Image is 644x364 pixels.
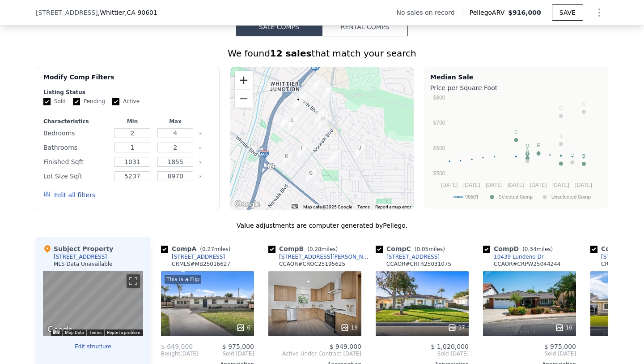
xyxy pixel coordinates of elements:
div: MLS Data Unavailable [54,260,113,268]
span: $ 975,000 [222,343,254,350]
div: [STREET_ADDRESS] [386,253,440,260]
text: A [526,147,530,153]
div: CCAOR # CROC25195625 [279,260,345,268]
button: Rental Comps [322,17,408,36]
div: This is a Flip [165,275,201,284]
div: Price per Square Foot [430,82,602,94]
div: Lot Size Sqft [43,170,109,182]
span: 0.27 [202,246,214,252]
text: K [582,101,586,107]
button: Zoom out [235,90,253,108]
button: Edit structure [43,343,143,350]
input: Sold [43,98,51,105]
div: Characteristics [43,118,109,125]
span: Map data ©2025 Google [303,204,352,209]
div: 6 [236,323,250,332]
text: Unselected Comp [551,194,591,200]
span: Sold [DATE] [483,350,576,357]
img: Google [233,199,262,210]
text: 90601 [465,194,479,200]
text: H [571,152,574,157]
div: 16 [555,323,572,332]
text: E [537,143,540,148]
input: Pending [73,98,80,105]
button: Clear [199,132,202,135]
button: Clear [199,146,202,150]
text: B [582,153,585,159]
div: Comp C [376,244,449,253]
div: Comp A [161,244,234,253]
div: Modify Comp Filters [43,73,212,89]
span: [STREET_ADDRESS] [36,8,98,17]
span: $916,000 [508,9,541,16]
a: Open this area in Google Maps (opens a new window) [233,199,262,210]
div: Finished Sqft [43,156,109,168]
text: [DATE] [441,182,458,188]
span: , Whittier [98,8,157,17]
div: Max [156,118,195,125]
div: [DATE] [161,350,199,357]
span: $ 949,000 [330,343,361,350]
text: [DATE] [552,182,569,188]
text: Selected Comp [499,194,533,200]
button: Keyboard shortcuts [292,204,298,208]
span: ( miles) [304,246,341,252]
text: [DATE] [508,182,525,188]
text: [DATE] [486,182,503,188]
label: Sold [43,98,66,105]
span: 0.05 [416,246,428,252]
a: [STREET_ADDRESS] [376,253,440,260]
span: Sold [DATE] [376,350,469,357]
div: A chart. [430,94,602,206]
div: Comp D [483,244,556,253]
strong: 12 sales [270,48,312,59]
div: 11756 Maple St [355,143,364,159]
div: Bedrooms [43,127,109,139]
span: Sold [DATE] [199,350,254,357]
a: Terms (opens in new tab) [89,330,102,335]
div: 5907 Rockne Ave [282,152,292,167]
div: 10328 Lundene Dr [310,79,320,95]
div: CRMLS # MB25016627 [172,260,230,268]
img: Google [45,324,75,336]
a: 10439 Lundene Dr [483,253,544,260]
a: Open this area in Google Maps (opens a new window) [45,324,75,336]
div: Bathrooms [43,141,109,154]
div: 5430 Mavis Ave [315,108,325,124]
span: ( miles) [196,246,234,252]
text: [DATE] [575,182,592,188]
button: Clear [199,160,202,164]
div: CCAOR # CRPW25044244 [494,260,561,268]
text: G [559,105,563,111]
div: 5660 Mesagrove Ave [279,116,289,131]
button: Zoom in [235,71,253,89]
div: 5446 Rockne Ave [318,114,328,130]
div: [STREET_ADDRESS][PERSON_NAME] [279,253,372,260]
span: , CA 90601 [125,9,157,16]
span: ( miles) [411,246,449,252]
a: [STREET_ADDRESS][PERSON_NAME] [268,253,372,260]
text: I [527,151,528,156]
div: Map [43,271,143,336]
text: $500 [433,170,445,177]
span: Pellego ARV [470,8,508,17]
div: 19 [340,323,358,332]
span: Bought [161,350,180,357]
div: Listing Status [43,89,212,96]
div: Subject Property [43,244,113,253]
div: 10439 Lundene Dr [494,253,544,260]
div: 5503 Mesagrove Ave [293,95,303,110]
div: 11330 Whitley St [329,150,339,165]
a: Report a problem [107,330,140,335]
span: 0.28 [309,246,322,252]
text: C [514,130,518,135]
div: Median Sale [430,73,602,82]
div: 11046 Howard St [306,169,316,184]
div: Min [113,118,152,125]
text: $700 [433,120,445,126]
div: [STREET_ADDRESS] [54,253,107,260]
button: Edit all filters [43,191,95,199]
button: Keyboard shortcuts [53,330,59,334]
text: [DATE] [463,182,480,188]
div: 5630 Ben Alder Ave [288,116,297,131]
